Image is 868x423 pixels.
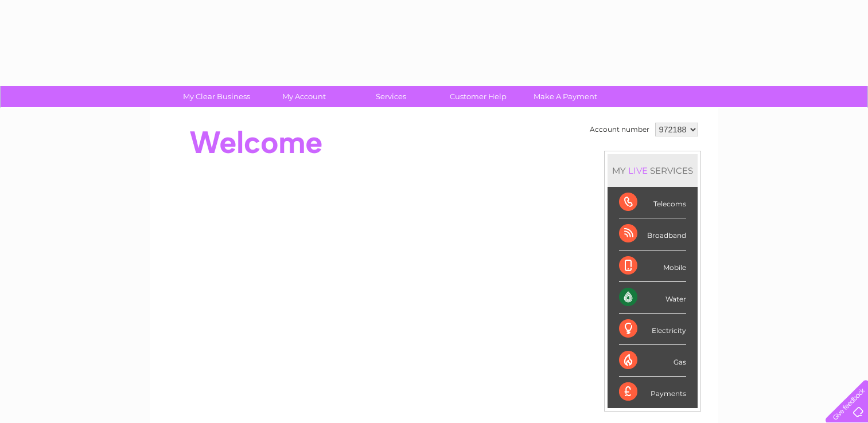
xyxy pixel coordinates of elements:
[587,120,652,139] td: Account number
[619,282,686,314] div: Water
[256,86,351,107] a: My Account
[619,314,686,345] div: Electricity
[518,86,613,107] a: Make A Payment
[619,250,686,282] div: Mobile
[608,154,698,187] div: MY SERVICES
[619,187,686,218] div: Telecoms
[169,86,264,107] a: My Clear Business
[431,86,526,107] a: Customer Help
[619,377,686,408] div: Payments
[619,345,686,377] div: Gas
[619,218,686,250] div: Broadband
[344,86,438,107] a: Services
[626,165,650,176] div: LIVE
